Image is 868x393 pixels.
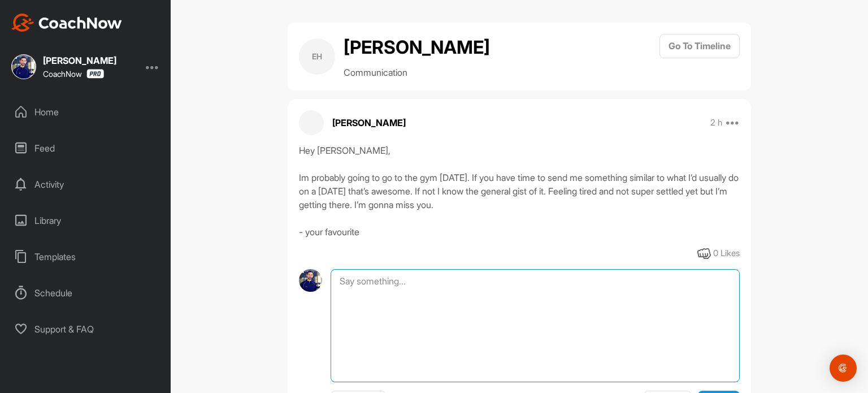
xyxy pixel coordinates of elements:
p: 2 h [710,117,722,128]
div: 0 Likes [713,247,740,260]
div: Activity [6,170,166,198]
p: [PERSON_NAME] [332,116,406,129]
div: Schedule [6,279,166,307]
img: CoachNow [11,14,122,32]
div: Templates [6,243,166,271]
div: Support & FAQ [6,315,166,343]
img: square_5a37a61ad57ae00e7fcfcc49d731167f.jpg [11,54,36,79]
div: Home [6,98,166,126]
img: CoachNow Pro [86,69,104,79]
div: CoachNow [43,69,104,79]
h2: [PERSON_NAME] [344,34,490,61]
div: Open Intercom Messenger [830,355,857,382]
div: EH [299,38,335,75]
div: Feed [6,134,166,162]
a: Go To Timeline [659,34,740,79]
div: Hey [PERSON_NAME], Im probably going to go to the gym [DATE]. If you have time to send me somethi... [299,144,740,239]
div: Library [6,206,166,235]
div: [PERSON_NAME] [43,56,116,65]
img: avatar [299,269,322,292]
button: Go To Timeline [659,34,740,58]
p: Communication [344,66,490,79]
